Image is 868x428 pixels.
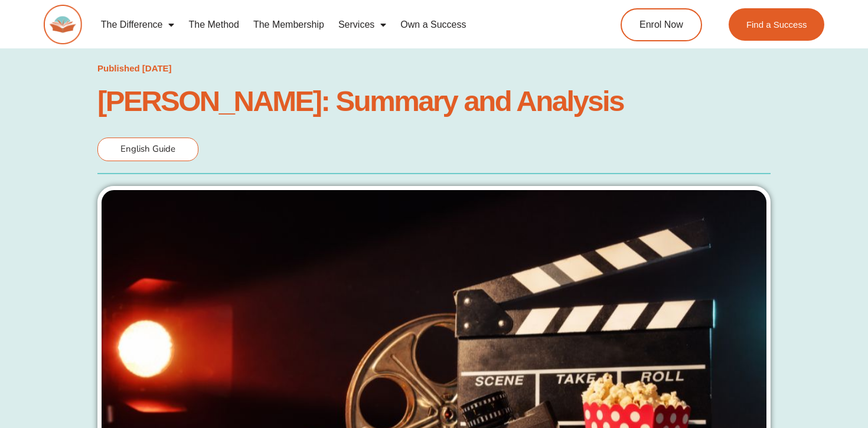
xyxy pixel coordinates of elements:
[142,63,172,73] time: [DATE]
[94,11,182,38] a: The Difference
[393,11,473,38] a: Own a Success
[94,11,576,38] nav: Menu
[120,143,175,155] span: English Guide
[181,11,246,38] a: The Method
[639,20,683,30] span: Enrol Now
[97,88,771,114] h1: [PERSON_NAME]: Summary and Analysis
[729,8,825,41] a: Find a Success
[746,20,807,29] span: Find a Success
[97,60,172,77] a: Published [DATE]
[246,11,331,38] a: The Membership
[621,8,702,41] a: Enrol Now
[97,63,140,73] span: Published
[331,11,393,38] a: Services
